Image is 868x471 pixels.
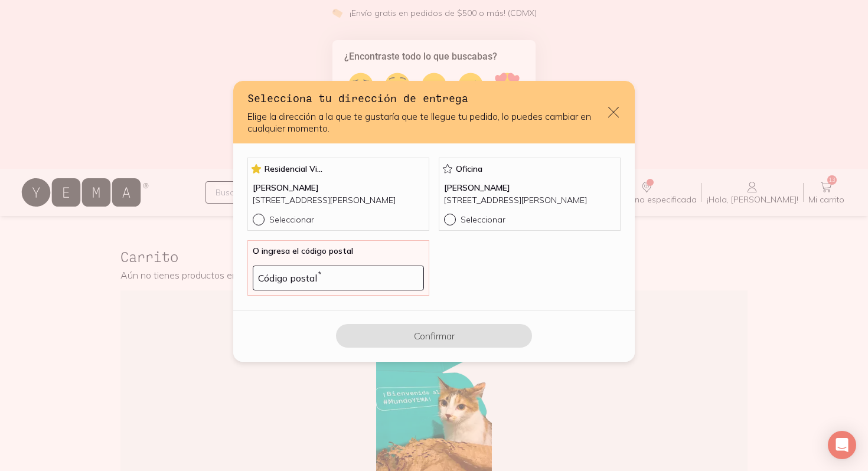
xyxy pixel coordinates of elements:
[828,431,856,459] div: Open Intercom Messenger
[247,90,606,106] h3: Selecciona tu dirección de entrega
[253,246,424,256] p: O ingresa el código postal
[253,194,424,207] p: [STREET_ADDRESS][PERSON_NAME]
[444,194,615,207] p: [STREET_ADDRESS][PERSON_NAME]
[444,182,615,194] p: [PERSON_NAME]
[233,81,635,362] div: default
[444,163,615,175] p: Oficina
[461,214,505,225] p: Seleccionar
[253,182,424,194] p: [PERSON_NAME]
[269,214,314,225] p: Seleccionar
[253,163,424,175] p: Residencial Vi ...
[336,324,532,348] button: Confirmar
[247,110,606,134] p: Elige la dirección a la que te gustaría que te llegue tu pedido, lo puedes cambiar en cualquier m...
